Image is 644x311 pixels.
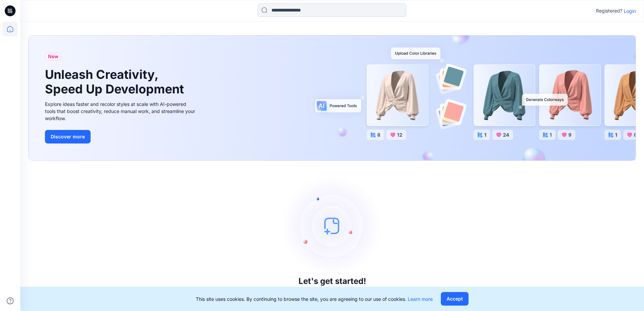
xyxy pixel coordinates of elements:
p: Registered? [596,7,622,15]
p: This site uses cookies. By continuing to browse the site, you are agreeing to our use of cookies. [196,295,433,303]
button: Discover more [45,130,91,143]
button: Accept [441,292,469,306]
h3: Let's get started! [299,276,366,286]
img: empty-state-image.svg [282,175,383,276]
a: Discover more [45,130,197,143]
span: New [48,52,58,61]
h1: Unleash Creativity, Speed Up Development [45,67,187,96]
p: Login [624,7,636,15]
div: Explore ideas faster and recolor styles at scale with AI-powered tools that boost creativity, red... [45,101,197,122]
a: Learn more [408,296,433,302]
